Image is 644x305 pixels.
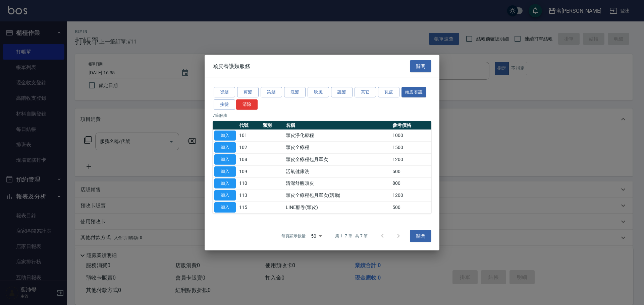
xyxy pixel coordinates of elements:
[391,201,431,213] td: 500
[237,201,261,213] td: 115
[331,87,353,97] button: 護髮
[284,153,391,165] td: 頭皮全療程包月單次
[214,202,236,213] button: 加入
[237,121,261,130] th: 代號
[214,166,236,177] button: 加入
[410,60,431,72] button: 關閉
[284,201,391,213] td: LINE酷卷(頭皮)
[335,233,368,239] p: 第 1–7 筆 共 7 筆
[410,230,431,242] button: 關閉
[284,87,306,97] button: 洗髮
[391,189,431,202] td: 1200
[391,177,431,189] td: 800
[391,130,431,142] td: 1000
[261,121,284,130] th: 類別
[308,227,324,245] div: 50
[284,121,391,130] th: 名稱
[378,87,399,97] button: 瓦皮
[284,130,391,142] td: 頭皮淨化療程
[214,130,236,141] button: 加入
[355,87,376,97] button: 其它
[214,190,236,201] button: 加入
[237,165,261,177] td: 109
[391,142,431,154] td: 1500
[308,87,329,97] button: 吹風
[214,99,235,110] button: 接髮
[214,178,236,188] button: 加入
[261,87,282,97] button: 染髮
[284,189,391,202] td: 頭皮全療程包月單次(活動)
[214,87,235,97] button: 燙髮
[214,154,236,165] button: 加入
[237,87,259,97] button: 剪髮
[391,153,431,165] td: 1200
[284,142,391,154] td: 頭皮全療程
[237,153,261,165] td: 108
[214,142,236,153] button: 加入
[284,177,391,189] td: 清潔舒醒頭皮
[213,112,431,118] p: 7 筆服務
[281,233,306,239] p: 每頁顯示數量
[237,189,261,202] td: 113
[236,99,258,110] button: 清除
[237,130,261,142] td: 101
[391,121,431,130] th: 參考價格
[391,165,431,177] td: 500
[237,177,261,189] td: 110
[237,142,261,154] td: 102
[284,165,391,177] td: 活氧健康洗
[213,63,250,70] span: 頭皮養護類服務
[401,87,426,97] button: 頭皮養護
